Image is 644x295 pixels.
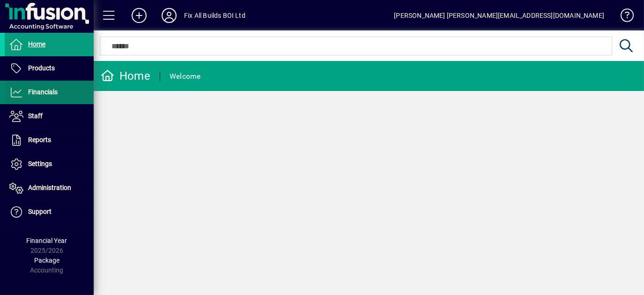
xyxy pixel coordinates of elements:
div: Home [101,68,150,83]
a: Knowledge Base [614,2,632,32]
a: Support [5,200,94,224]
a: Products [5,57,94,80]
a: Administration [5,176,94,200]
span: Financial Year [27,237,67,244]
span: Support [28,208,52,215]
span: Home [28,40,45,48]
span: Financials [28,88,58,96]
button: Add [124,7,154,24]
span: Products [28,64,55,72]
a: Reports [5,129,94,152]
span: Package [34,257,59,264]
a: Staff [5,105,94,128]
a: Financials [5,81,94,104]
div: Welcome [170,69,201,84]
a: Settings [5,152,94,176]
div: [PERSON_NAME] [PERSON_NAME][EMAIL_ADDRESS][DOMAIN_NAME] [394,8,604,23]
span: Administration [28,184,71,191]
div: Fix All Builds BOI Ltd [184,8,245,23]
button: Profile [154,7,184,24]
span: Staff [28,112,43,120]
span: Settings [28,160,52,167]
span: Reports [28,136,51,144]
